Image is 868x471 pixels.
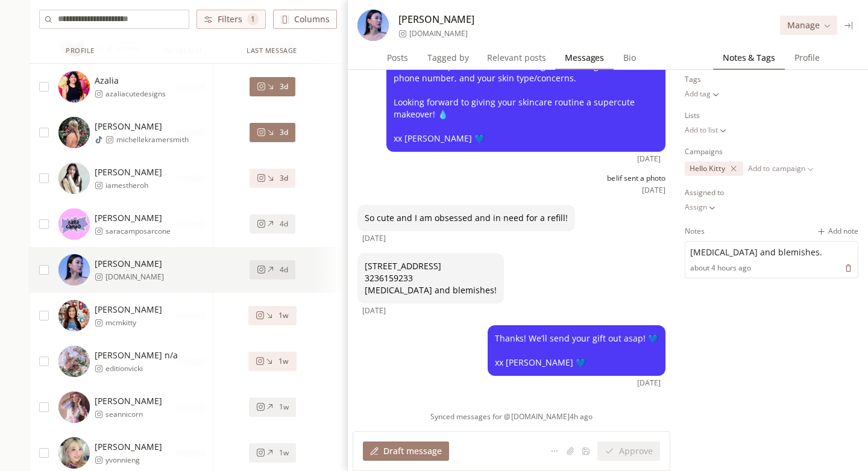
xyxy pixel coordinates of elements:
[495,332,658,369] span: Thanks! We’ll send your gift out asap! 💙 xx [PERSON_NAME] 💙
[482,49,551,66] span: Relevant posts
[116,135,189,145] span: michellekramersmith
[250,169,295,188] button: 3d
[618,49,641,66] span: Bio
[642,186,665,195] span: [DATE]
[278,311,289,320] span: 1w
[685,188,724,198] div: Assigned to
[690,263,752,273] span: about 4 hours ago
[718,49,779,66] span: Notes & Tags
[95,304,162,316] span: [PERSON_NAME]
[685,226,705,236] div: Notes
[58,254,90,285] img: https://lookalike-images.influencerlist.ai/profiles/fe8fa8ed-3656-42b9-a5e0-bab837fd0b1c.jpg
[249,443,296,463] button: 1w
[430,412,593,422] span: Synced messages for @[DOMAIN_NAME] 4h ago
[58,391,90,423] img: https://lookalike-images.influencerlist.ai/profiles/6872b4f6-6e9e-4fa3-a400-41785e0f2851.jpg
[249,398,296,417] button: 1w
[250,123,295,142] button: 3d
[637,378,661,388] span: [DATE]
[382,49,413,66] span: Posts
[105,364,178,373] span: editionvicki
[95,120,189,133] span: [PERSON_NAME]
[58,300,90,331] img: https://lookalike-images.influencerlist.ai/profiles/a1a6acfd-5cf5-4fb1-b2f1-5ff900ce263a.jpg
[812,224,863,239] button: Add note
[370,445,442,457] div: Draft message
[365,212,568,224] span: So cute and I am obsessed and in need for a refill!
[58,163,90,194] img: https://lookalike-images.influencerlist.ai/profiles/fb2cb814-6be7-4fa0-bc45-3594de84c224.jpg
[95,75,166,87] span: Azalia
[780,16,837,35] button: Manage
[105,226,171,236] span: saracamposarcone
[398,29,468,39] a: [DOMAIN_NAME]
[357,10,389,41] img: https://lookalike-images.influencerlist.ai/profiles/fe8fa8ed-3656-42b9-a5e0-bab837fd0b1c.jpg
[279,448,289,458] span: 1w
[685,147,723,157] div: Campaigns
[363,441,449,461] button: Draft message
[637,154,661,164] span: [DATE]
[409,29,468,39] span: [DOMAIN_NAME]
[95,349,178,361] span: [PERSON_NAME] n/a
[365,260,497,296] span: [STREET_ADDRESS] 3236159233 [MEDICAL_DATA] and blemishes!
[197,10,266,29] button: Filters 1
[248,352,296,371] button: 1w
[95,258,164,270] span: [PERSON_NAME]
[58,346,90,377] img: https://lookalike-images.influencerlist.ai/profiles/36be65a2-a799-490c-bcf9-da16b2b16100.jpg
[95,166,162,178] span: [PERSON_NAME]
[248,306,296,325] button: 1w
[690,164,725,173] span: Hello Kitty
[105,181,162,190] span: iamestheroh
[95,212,171,224] span: [PERSON_NAME]
[250,260,295,279] button: 4d
[95,441,162,453] span: [PERSON_NAME]
[280,173,288,183] span: 3d
[105,318,162,328] span: mcmkitty
[95,395,162,407] span: [PERSON_NAME]
[280,82,288,92] span: 3d
[105,89,166,99] span: azaliacutedesigns
[685,75,701,84] div: Tags
[105,272,164,282] span: [DOMAIN_NAME]
[280,265,288,275] span: 4d
[362,306,386,316] span: [DATE]
[362,234,386,243] span: [DATE]
[278,357,289,366] span: 1w
[597,441,660,461] button: Approve
[250,77,295,96] button: 3d
[607,173,665,183] span: belif sent a photo
[398,12,474,27] span: [PERSON_NAME]
[58,117,90,148] img: https://lookalike-images.influencerlist.ai/profiles/a30dcd8b-3e28-4020-9e69-c24c850afdee.jpg
[250,214,295,234] button: 4d
[247,46,297,56] div: Last Message
[105,410,162,419] span: seannicorn
[66,46,95,56] div: Profile
[279,402,289,412] span: 1w
[560,49,609,66] span: Messages
[690,246,853,258] p: [MEDICAL_DATA] and blemishes.
[280,219,288,229] span: 4d
[280,128,288,137] span: 3d
[105,455,162,465] span: yvonnieng
[685,111,700,120] div: Lists
[423,49,474,66] span: Tagged by
[58,208,90,240] img: https://lookalike-images.influencerlist.ai/profiles/feaeaa43-8bf8-4b23-bca6-025cda451a8b.jpg
[58,71,90,102] img: https://lookalike-images.influencerlist.ai/profiles/317cfaf5-d905-4128-b9ed-33ff4312a9a2.jpg
[790,49,825,66] span: Profile
[247,13,259,25] span: 1
[58,437,90,469] img: https://lookalike-images.influencerlist.ai/profiles/e0b8d274-1c3b-4fcf-afcc-6ae89b3908ea.jpg
[273,10,337,29] button: Columns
